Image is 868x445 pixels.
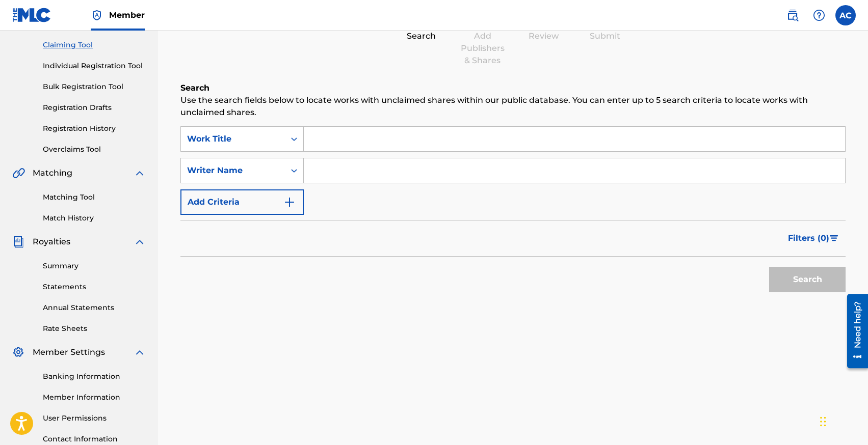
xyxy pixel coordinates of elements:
[43,40,146,50] a: Claiming Tool
[43,61,146,71] a: Individual Registration Tool
[12,8,51,22] img: MLC Logo
[580,30,630,42] div: Submit
[12,167,25,179] img: Matching
[817,396,868,445] iframe: Chat Widget
[43,261,146,271] a: Summary
[43,392,146,403] a: Member Information
[134,236,146,248] img: expand
[396,30,447,42] div: Search
[283,196,296,208] img: 9d2ae6d4665cec9f34b9.svg
[180,94,846,119] p: Use the search fields below to locate works with unclaimed shares within our public database. You...
[839,290,868,372] iframe: Resource Center
[43,123,146,134] a: Registration History
[43,282,146,292] a: Statements
[809,5,829,25] div: Help
[782,5,803,25] a: Public Search
[782,226,846,251] button: Filters (0)
[43,192,146,203] a: Matching Tool
[788,232,829,244] span: Filters ( 0 )
[12,236,24,248] img: Royalties
[180,126,846,297] form: Search Form
[820,406,826,437] div: Trascina
[187,164,279,177] div: Writer Name
[43,144,146,155] a: Overclaims Tool
[43,434,146,444] a: Contact Information
[43,371,146,382] a: Banking Information
[91,9,103,21] img: Top Rightsholder
[33,167,72,179] span: Matching
[43,413,146,424] a: User Permissions
[180,189,304,215] button: Add Criteria
[43,323,146,334] a: Rate Sheets
[180,82,846,94] h6: Search
[817,396,868,445] div: Widget chat
[109,9,145,21] span: Member
[187,133,279,145] div: Work Title
[457,30,508,67] div: Add Publishers & Shares
[786,9,799,21] img: search
[43,302,146,313] a: Annual Statements
[134,167,146,179] img: expand
[43,81,146,92] a: Bulk Registration Tool
[134,346,146,358] img: expand
[813,9,825,21] img: help
[33,346,105,358] span: Member Settings
[33,236,70,248] span: Royalties
[12,346,24,358] img: Member Settings
[830,235,838,241] img: filter
[518,30,569,42] div: Review
[43,213,146,224] a: Match History
[835,5,856,25] div: User Menu
[43,102,146,113] a: Registration Drafts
